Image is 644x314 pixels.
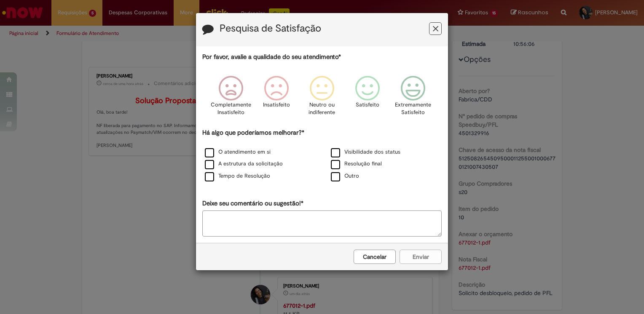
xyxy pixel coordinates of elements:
label: Por favor, avalie a qualidade do seu atendimento* [202,53,341,61]
p: Completamente Insatisfeito [211,101,251,117]
p: Satisfeito [356,101,379,109]
label: A estrutura da solicitação [205,160,283,168]
div: Extremamente Satisfeito [392,69,435,127]
label: Resolução final [331,160,382,168]
label: Deixe seu comentário ou sugestão!* [202,199,303,208]
button: Cancelar [354,250,396,264]
div: Completamente Insatisfeito [209,69,252,127]
label: Outro [331,172,359,180]
p: Neutro ou indiferente [307,101,337,117]
label: Pesquisa de Satisfação [220,23,321,34]
p: Extremamente Satisfeito [395,101,431,117]
p: Insatisfeito [263,101,290,109]
label: Visibilidade dos status [331,148,400,156]
label: O atendimento em si [205,148,271,156]
div: Satisfeito [346,69,389,127]
div: Insatisfeito [255,69,298,127]
label: Tempo de Resolução [205,172,270,180]
div: Neutro ou indiferente [301,69,343,127]
div: Há algo que poderíamos melhorar?* [202,128,442,183]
